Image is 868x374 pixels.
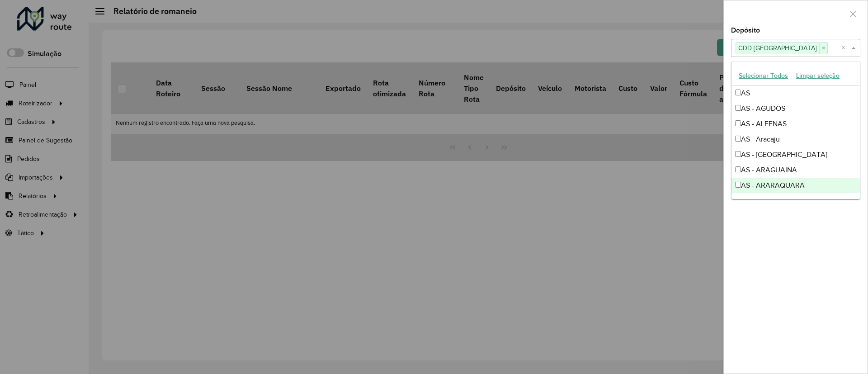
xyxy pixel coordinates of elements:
ng-dropdown-panel: Options list [731,62,860,199]
div: AS - ALFENAS [731,116,860,132]
button: Limpar seleção [792,69,844,83]
div: AS - [GEOGRAPHIC_DATA] [731,147,860,162]
div: AS - ARAGUAINA [731,162,860,178]
span: × [819,43,827,54]
span: Clear all [841,43,849,53]
label: Depósito [731,25,760,36]
span: CDD [GEOGRAPHIC_DATA] [736,43,819,53]
div: AS - AS Minas [731,193,860,208]
div: AS [731,85,860,101]
div: AS - AGUDOS [731,101,860,116]
div: AS - Aracaju [731,132,860,147]
div: AS - ARARAQUARA [731,178,860,193]
button: Selecionar Todos [735,69,792,83]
